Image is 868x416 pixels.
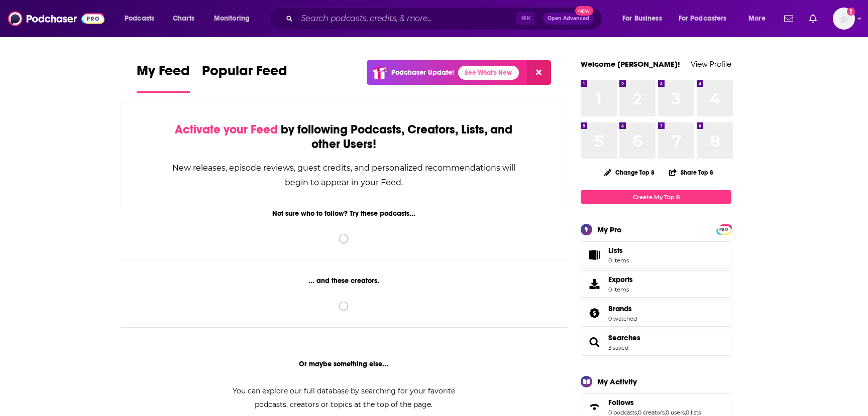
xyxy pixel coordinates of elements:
[220,384,467,411] div: You can explore our full database by searching for your favorite podcasts, creators or topics at ...
[173,12,194,26] span: Charts
[121,276,567,285] div: ... and these creators.
[615,11,675,27] button: open menu
[458,66,519,80] a: See What's New
[672,11,741,27] button: open menu
[548,16,589,21] span: Open Advanced
[175,122,278,137] span: Activate your Feed
[279,7,612,30] div: Search podcasts, credits, & more...
[666,409,685,416] a: 0 users
[608,286,633,293] span: 0 items
[608,315,637,322] a: 0 watched
[608,275,633,284] span: Exports
[581,190,731,204] a: Create My Top 8
[622,12,662,26] span: For Business
[543,13,594,25] button: Open AdvancedNew
[202,62,287,85] span: Popular Feed
[597,225,622,234] div: My Pro
[637,409,638,416] span: ,
[685,409,686,416] span: ,
[608,246,623,255] span: Lists
[137,62,190,85] span: My Feed
[8,9,104,28] img: Podchaser - Follow, Share and Rate Podcasts
[121,360,567,368] div: Or maybe something else...
[207,11,263,27] button: open menu
[608,257,629,264] span: 0 items
[638,409,665,416] a: 0 creators
[581,270,731,298] a: Exports
[171,122,516,152] div: by following Podcasts, Creators, Lists, and other Users!
[748,12,766,26] span: More
[833,8,855,30] img: User Profile
[608,304,637,313] a: Brands
[584,248,604,262] span: Lists
[584,400,604,414] a: Follows
[516,12,535,25] span: ⌘ K
[679,12,727,26] span: For Podcasters
[608,344,628,351] a: 3 saved
[608,398,701,407] a: Follows
[608,409,637,416] a: 0 podcasts
[608,398,634,407] span: Follows
[581,329,731,356] span: Searches
[166,11,200,27] a: Charts
[718,226,730,233] span: PRO
[780,10,797,27] a: Show notifications dropdown
[118,11,167,27] button: open menu
[575,6,593,16] span: New
[686,409,701,416] a: 0 lists
[608,246,629,255] span: Lists
[121,209,567,218] div: Not sure who to follow? Try these podcasts...
[669,163,714,182] button: Share Top 8
[597,377,637,386] div: My Activity
[391,68,454,77] p: Podchaser Update!
[137,62,190,93] a: My Feed
[584,306,604,320] a: Brands
[691,59,731,69] a: View Profile
[202,62,287,93] a: Popular Feed
[297,11,516,27] input: Search podcasts, credits, & more...
[584,277,604,291] span: Exports
[805,10,821,27] a: Show notifications dropdown
[847,8,855,16] svg: Add a profile image
[718,225,730,233] a: PRO
[608,333,640,342] a: Searches
[171,161,516,190] div: New releases, episode reviews, guest credits, and personalized recommendations will begin to appe...
[581,59,680,69] a: Welcome [PERSON_NAME]!
[214,12,250,26] span: Monitoring
[665,409,666,416] span: ,
[584,335,604,349] a: Searches
[581,241,731,268] a: Lists
[598,166,661,179] button: Change Top 8
[125,12,154,26] span: Podcasts
[741,11,778,27] button: open menu
[833,8,855,30] button: Show profile menu
[608,304,632,313] span: Brands
[833,8,855,30] span: Logged in as jenc9678
[581,300,731,327] span: Brands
